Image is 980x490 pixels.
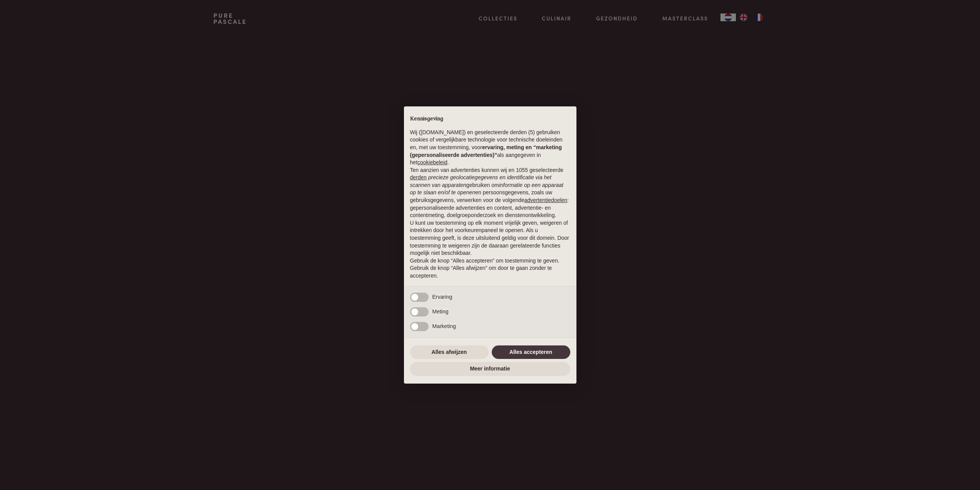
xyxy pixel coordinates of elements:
a: cookiebeleid [417,159,447,165]
button: derden [410,174,427,182]
p: U kunt uw toestemming op elk moment vrijelijk geven, weigeren of intrekken door het voorkeurenpan... [410,219,570,257]
p: Ten aanzien van advertenties kunnen wij en 1055 geselecteerde gebruiken om en persoonsgegevens, z... [410,167,570,219]
em: informatie op een apparaat op te slaan en/of te openen [410,182,564,196]
p: Wij ([DOMAIN_NAME]) en geselecteerde derden (5) gebruiken cookies of vergelijkbare technologie vo... [410,129,570,167]
button: Meer informatie [410,362,570,376]
button: advertentiedoelen [524,197,567,204]
button: Alles accepteren [492,345,570,359]
span: Meting [432,308,449,315]
h2: Kennisgeving [410,116,570,123]
span: Marketing [432,323,456,329]
strong: ervaring, meting en “marketing (gepersonaliseerde advertenties)” [410,144,562,158]
span: Ervaring [432,294,452,300]
em: precieze geolocatiegegevens en identificatie via het scannen van apparaten [410,174,551,188]
button: Alles afwijzen [410,345,489,359]
p: Gebruik de knop “Alles accepteren” om toestemming te geven. Gebruik de knop “Alles afwijzen” om d... [410,257,570,280]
